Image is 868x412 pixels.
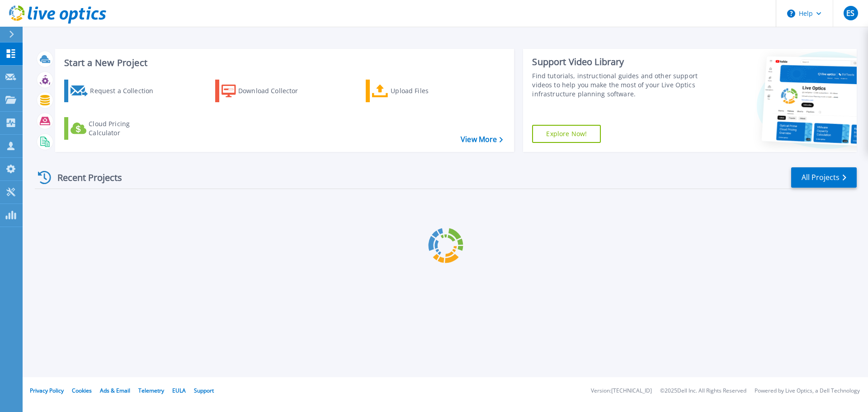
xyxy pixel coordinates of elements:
a: Request a Collection [64,80,165,102]
li: © 2025 Dell Inc. All Rights Reserved [660,388,746,394]
span: ES [846,9,854,17]
div: Request a Collection [90,82,162,100]
li: Version: [TECHNICAL_ID] [591,388,652,394]
div: Download Collector [238,82,311,100]
a: Explore Now! [532,125,601,143]
a: Telemetry [138,387,164,394]
div: Find tutorials, instructional guides and other support videos to help you make the most of your L... [532,71,702,99]
a: View More [461,135,503,144]
a: Support [194,387,214,394]
a: EULA [172,387,186,394]
a: Cookies [72,387,92,394]
li: Powered by Live Optics, a Dell Technology [755,388,860,394]
div: Cloud Pricing Calculator [89,119,161,137]
h3: Start a New Project [64,58,503,68]
a: Download Collector [215,80,316,102]
a: Ads & Email [100,387,130,394]
div: Recent Projects [35,166,134,189]
div: Support Video Library [532,56,702,68]
div: Upload Files [391,82,463,100]
a: Upload Files [366,80,467,102]
a: Privacy Policy [30,387,64,394]
a: All Projects [791,167,857,188]
a: Cloud Pricing Calculator [64,117,165,140]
